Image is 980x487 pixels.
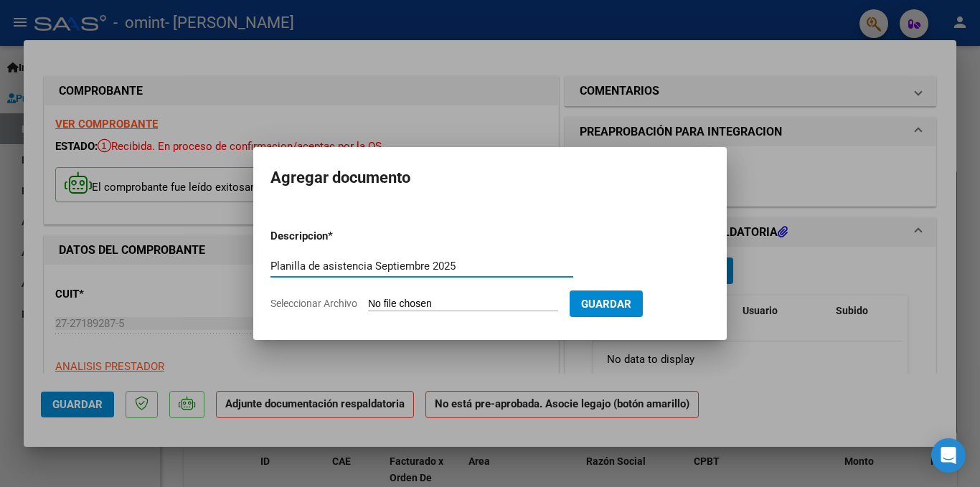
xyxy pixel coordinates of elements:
span: Guardar [581,298,631,311]
button: Guardar [570,290,643,317]
h2: Agregar documento [270,164,710,192]
span: Seleccionar Archivo [270,298,357,309]
p: Descripcion [270,228,402,245]
div: Open Intercom Messenger [931,438,966,473]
